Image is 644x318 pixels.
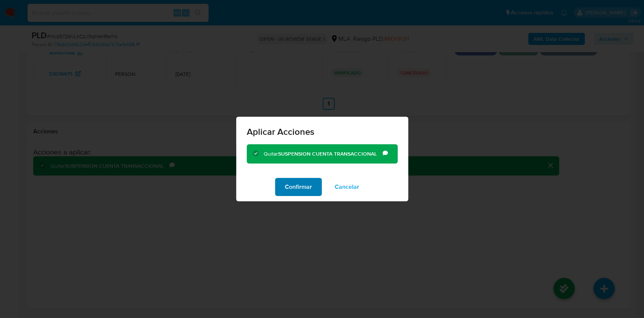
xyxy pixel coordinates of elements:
span: Cancelar [335,179,359,195]
span: Confirmar [285,179,312,195]
span: Aplicar Acciones [247,127,398,136]
div: Quitar [264,150,383,158]
b: SUSPENSION CUENTA TRANSACCIONAL [278,150,377,157]
button: Confirmar [275,178,322,196]
button: Cancelar [325,178,369,196]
